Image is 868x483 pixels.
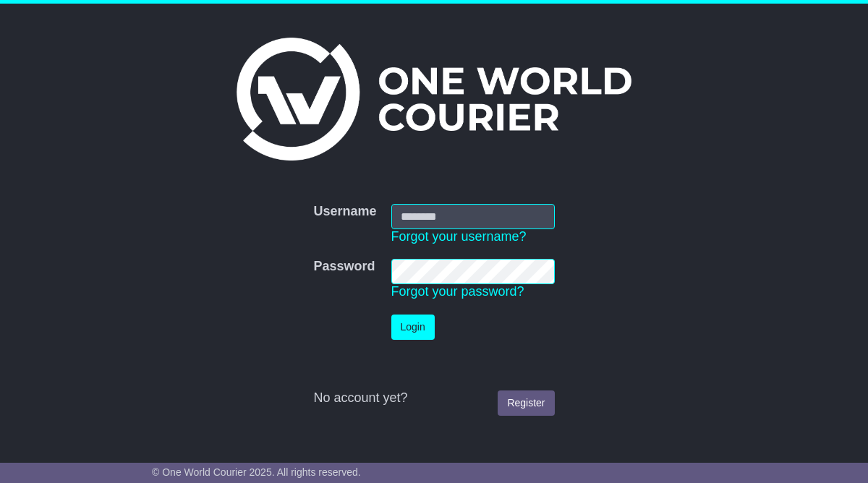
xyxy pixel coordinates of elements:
[152,466,361,478] span: © One World Courier 2025. All rights reserved.
[313,204,376,220] label: Username
[391,315,435,340] button: Login
[498,390,554,416] a: Register
[313,390,554,406] div: No account yet?
[313,259,375,275] label: Password
[391,284,524,299] a: Forgot your password?
[391,229,527,244] a: Forgot your username?
[237,38,631,161] img: One World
